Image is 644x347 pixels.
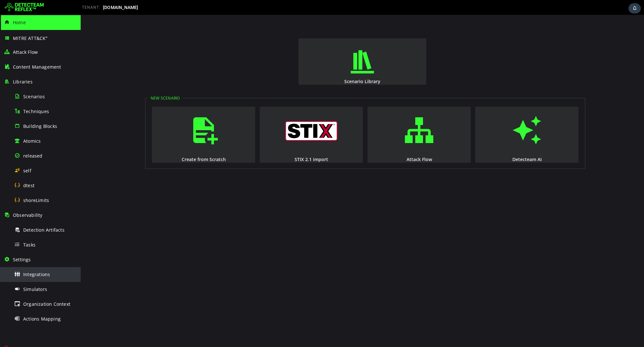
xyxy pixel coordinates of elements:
span: Home [13,19,26,25]
span: MITRE ATT&CK [13,35,48,41]
div: Task Notifications [629,3,641,14]
span: Building Blocks [23,123,57,129]
span: Tasks [23,242,35,248]
span: shoreLimits [23,197,49,203]
span: Simulators [23,286,47,292]
span: Actions Mapping [23,316,61,322]
button: Scenario Library [218,24,346,70]
button: Attack Flow [287,92,390,148]
span: Observability [13,212,43,218]
span: Atomics [23,138,41,144]
span: Techniques [23,108,49,114]
legend: New Scenario [67,81,102,86]
div: Create from Scratch [71,141,175,148]
div: Scenario Library [217,63,346,70]
span: Integrations [23,271,50,277]
div: Attack Flow [286,141,391,148]
span: released [23,153,43,159]
span: Content Management [13,64,61,70]
span: Libraries [13,79,33,85]
span: dtest [23,182,35,188]
span: Settings [13,256,31,263]
div: Detecteam AI [394,141,498,148]
span: Organization Context [23,301,70,307]
span: Detection Artifacts [23,227,65,233]
button: STIX 2.1 import [179,92,282,148]
button: Create from Scratch [71,92,175,148]
span: Scenarios [23,93,45,100]
img: logo_stix.svg [205,106,257,126]
span: Attack Flow [13,49,38,55]
span: [DOMAIN_NAME] [103,5,138,10]
div: STIX 2.1 import [178,141,283,148]
span: self [23,168,31,174]
img: Detecteam logo [5,2,44,13]
button: Detecteam AI [395,92,498,148]
span: TENANT: [82,5,100,10]
sup: ® [45,36,47,39]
